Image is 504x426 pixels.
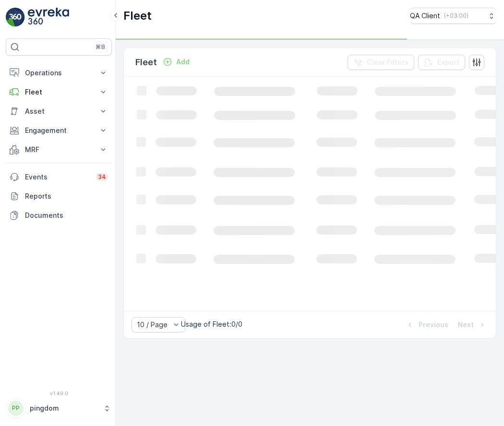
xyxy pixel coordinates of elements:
p: Fleet [123,8,152,24]
p: Previous [419,320,448,330]
p: 34 [98,173,106,181]
a: Documents [6,206,112,225]
p: Operations [25,68,93,78]
button: Asset [6,102,112,121]
span: v 1.49.0 [6,390,112,396]
a: Reports [6,187,112,206]
p: Engagement [25,126,93,135]
p: Export [437,58,459,67]
p: Clear Filters [367,58,408,67]
p: ( +03:00 ) [444,12,468,20]
p: Usage of Fleet : 0/0 [181,319,242,329]
p: Reports [25,191,108,201]
button: Fleet [6,83,112,102]
button: Previous [404,319,449,331]
button: Operations [6,63,112,83]
p: Events [25,172,90,182]
button: QA Client(+03:00) [410,8,496,24]
button: Next [457,319,488,331]
p: Asset [25,106,93,116]
div: PP [8,401,24,416]
p: Next [458,320,474,330]
p: pingdom [30,403,98,413]
p: QA Client [410,11,440,21]
button: Export [418,55,465,70]
button: PPpingdom [6,398,112,418]
p: Fleet [25,87,93,97]
button: MRF [6,140,112,159]
p: Documents [25,211,108,220]
img: logo_light-DOdMpM7g.png [28,8,69,27]
button: Engagement [6,121,112,140]
button: Clear Filters [348,55,414,70]
button: Add [159,56,193,68]
p: Add [176,57,190,67]
p: MRF [25,145,93,154]
a: Events34 [6,167,112,187]
img: logo [6,8,25,27]
p: ⌘B [96,43,105,51]
p: Fleet [135,56,157,69]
